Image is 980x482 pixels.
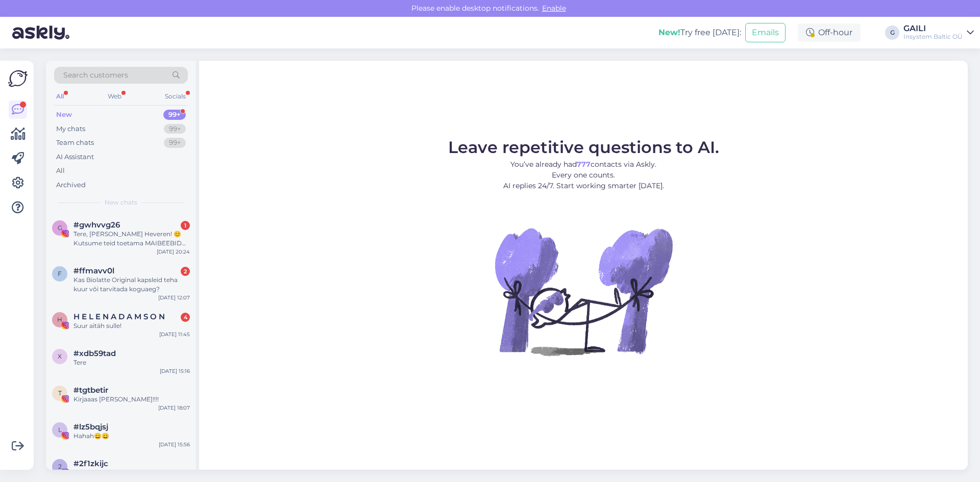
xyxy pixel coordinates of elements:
div: [DATE] 11:45 [159,331,190,338]
img: No Chat active [492,199,675,383]
span: Leave repetitive questions to AI. [448,137,719,157]
div: Team chats [56,138,94,148]
div: Suur aitäh sulle! [73,321,190,331]
div: [DATE] 15:56 [159,441,190,448]
span: #tgtbetir [73,386,108,395]
button: Emails [745,23,786,42]
div: Kas Biolatte Original kapsleid teha kuur või tarvitada koguaeg? [73,275,190,294]
a: GAILIInsystem Baltic OÜ [903,24,974,41]
div: New [56,110,72,120]
span: f [58,270,62,277]
span: #2f1zkijc [73,459,108,468]
span: t [58,389,62,397]
span: x [58,352,62,360]
div: [DATE] 15:16 [160,367,190,375]
img: Askly Logo [8,69,28,88]
span: Enable [539,4,569,13]
div: G [885,26,899,40]
span: g [58,224,62,232]
div: Teeksin TASUTA [73,468,190,477]
div: Tere, [PERSON_NAME] Heveren! 😊 Kutsume teid toetama MAIBEEBID 2025 kokkutulekut, mis toimub [DATE... [73,230,190,248]
div: Archived [56,180,86,190]
div: 99+ [164,138,186,148]
span: New chats [105,198,137,207]
div: Try free [DATE]: [658,27,741,39]
div: 4 [181,313,190,322]
div: Off-hour [798,23,861,42]
div: [DATE] 12:07 [158,294,190,301]
span: l [58,426,62,434]
span: 2 [58,463,62,470]
div: All [54,90,66,103]
span: #xdb59tad [73,349,116,358]
div: [DATE] 20:24 [157,248,190,256]
div: Insystem Baltic OÜ [903,33,963,41]
span: H E L E N A D A M S O N [73,312,165,321]
div: 2 [181,267,190,276]
div: Web [106,90,124,103]
div: GAILI [903,24,963,33]
div: All [56,166,65,176]
div: Kirjaaas [PERSON_NAME]!!!! [73,395,190,404]
span: H [57,316,62,323]
b: New! [658,28,680,37]
div: [DATE] 18:07 [158,404,190,412]
b: 777 [577,160,591,169]
span: #lz5bqjsj [73,422,108,432]
div: 99+ [163,110,186,120]
span: Search customers [63,70,128,81]
div: AI Assistant [56,152,94,162]
div: Socials [163,90,188,103]
span: #ffmavv0l [73,266,114,275]
div: 1 [181,221,190,230]
span: #gwhvvg26 [73,220,120,230]
div: Tere [73,358,190,367]
div: 99+ [164,124,186,134]
p: You’ve already had contacts via Askly. Every one counts. AI replies 24/7. Start working smarter [... [448,159,719,191]
div: My chats [56,124,85,134]
div: Hahah😄😄 [73,432,190,441]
